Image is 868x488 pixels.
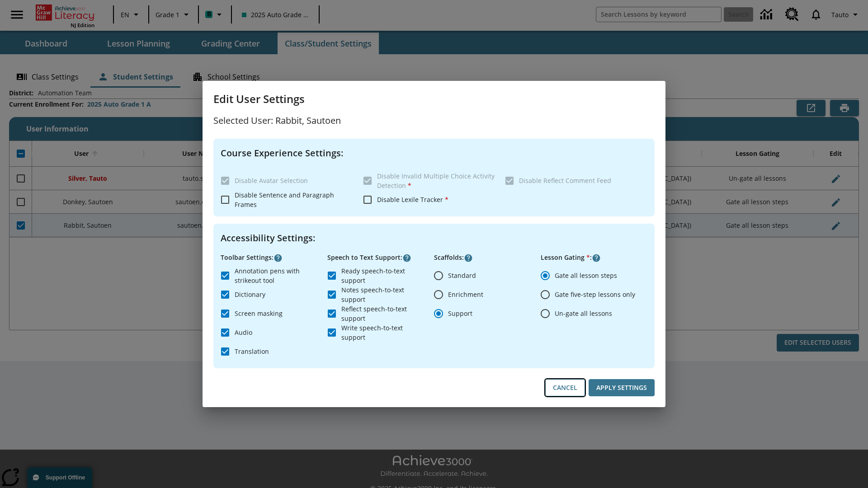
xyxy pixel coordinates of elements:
[235,266,320,285] span: Annotation pens with strikeout tool
[464,253,473,263] button: Click here to know more about
[341,304,427,323] span: Reflect speech-to-text support
[341,285,427,304] span: Notes speech-to-text support
[221,253,327,263] p: Toolbar Settings :
[555,271,617,280] span: Gate all lesson steps
[519,176,611,185] span: Disable Reflect Comment Feed
[221,231,647,245] h4: Accessibility Settings :
[213,92,655,106] h3: Edit User Settings
[235,328,252,337] span: Audio
[555,309,612,318] span: Un-gate all lessons
[377,195,448,204] span: Disable Lexile Tracker
[235,176,308,185] span: Disable Avatar Selection
[358,171,498,190] label: These settings are specific to individual classes. To see these settings or make changes, please ...
[341,266,427,285] span: Ready speech-to-text support
[213,113,655,128] p: Selected User: Rabbit, Sautoen
[235,290,265,299] span: Dictionary
[274,253,283,263] button: Click here to know more about
[235,191,334,209] span: Disable Sentence and Paragraph Frames
[235,347,269,356] span: Translation
[377,172,495,190] span: Disable Invalid Multiple Choice Activity Detection
[448,271,476,280] span: Standard
[221,146,647,160] h4: Course Experience Settings :
[500,171,640,190] label: These settings are specific to individual classes. To see these settings or make changes, please ...
[448,290,483,299] span: Enrichment
[235,309,283,318] span: Screen masking
[555,290,635,299] span: Gate five-step lessons only
[402,253,411,263] button: Click here to know more about
[592,253,601,263] button: Click here to know more about
[545,379,585,397] button: Cancel
[434,253,541,263] p: Scaffolds :
[341,323,427,342] span: Write speech-to-text support
[448,309,472,318] span: Support
[327,253,434,263] p: Speech to Text Support :
[216,171,356,190] label: These settings are specific to individual classes. To see these settings or make changes, please ...
[589,379,655,397] button: Apply Settings
[541,253,647,263] p: Lesson Gating :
